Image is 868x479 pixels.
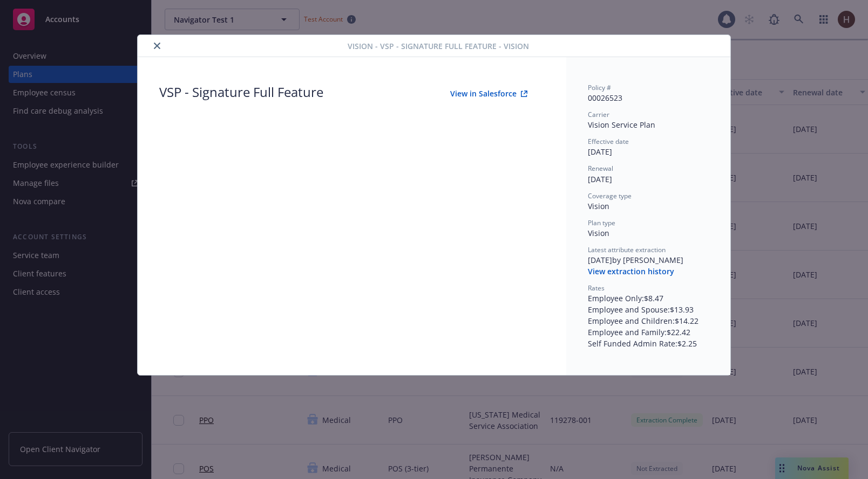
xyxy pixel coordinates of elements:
span: Effective date [588,137,629,146]
div: Vision [588,227,709,239]
div: Employee and Spouse : $13.93 [588,304,709,315]
div: Self Funded Admin Rate : $2.25 [588,338,709,349]
span: Plan type [588,218,615,227]
button: close [151,39,164,52]
button: View extraction history [588,266,674,277]
div: VSP - Signature Full Feature [159,83,323,105]
div: Employee and Children : $14.22 [588,315,709,327]
span: Latest attribute extraction [588,245,666,254]
div: [DATE] [588,146,709,157]
span: Rates [588,283,605,293]
div: Vision [588,200,709,212]
span: Renewal [588,164,613,173]
div: Employee and Family : $22.42 [588,327,709,338]
div: Employee Only : $8.47 [588,293,709,304]
span: Coverage type [588,191,632,200]
span: Carrier [588,110,609,119]
div: [DATE] by [PERSON_NAME] [588,254,709,266]
span: Policy # [588,83,611,92]
div: [DATE] [588,173,709,185]
span: Vision - VSP - Signature Full Feature - Vision [348,40,529,52]
button: View in Salesforce [433,83,545,105]
div: 00026523 [588,92,709,103]
div: Vision Service Plan [588,119,709,130]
